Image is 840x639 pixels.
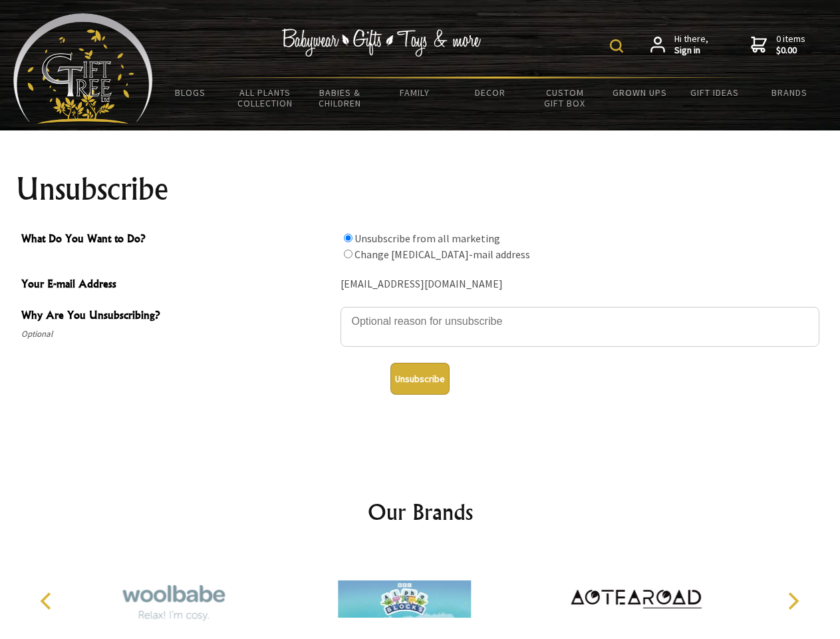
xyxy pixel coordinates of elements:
[341,307,819,347] textarea: Why Are You Unsubscribing?
[354,232,500,245] label: Unsubscribe from all marketing
[21,230,334,250] span: What Do You Want to Do?
[33,586,63,616] button: Previous
[776,45,805,57] strong: $0.00
[21,276,334,295] span: Your E-mail Address
[390,363,450,395] button: Unsubscribe
[650,33,708,57] a: Hi there,Sign in
[752,79,827,106] a: Brands
[354,248,530,261] label: Change [MEDICAL_DATA]-mail address
[378,79,453,106] a: Family
[344,234,352,242] input: What Do You Want to Do?
[602,79,677,106] a: Grown Ups
[228,79,303,117] a: All Plants Collection
[674,45,708,57] strong: Sign in
[610,39,623,53] img: product search
[21,326,334,342] span: Optional
[776,33,805,57] span: 0 items
[674,33,708,57] span: Hi there,
[21,307,334,326] span: Why Are You Unsubscribing?
[452,79,527,106] a: Decor
[677,79,752,106] a: Gift Ideas
[303,79,378,117] a: Babies & Children
[153,79,228,106] a: BLOGS
[282,29,482,57] img: Babywear - Gifts - Toys & more
[751,33,805,57] a: 0 items$0.00
[16,173,825,205] h1: Unsubscribe
[527,79,603,117] a: Custom Gift Box
[341,274,819,295] div: [EMAIL_ADDRESS][DOMAIN_NAME]
[13,13,153,124] img: Babyware - Gifts - Toys and more...
[27,496,814,528] h2: Our Brands
[344,250,352,258] input: What Do You Want to Do?
[778,586,807,616] button: Next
